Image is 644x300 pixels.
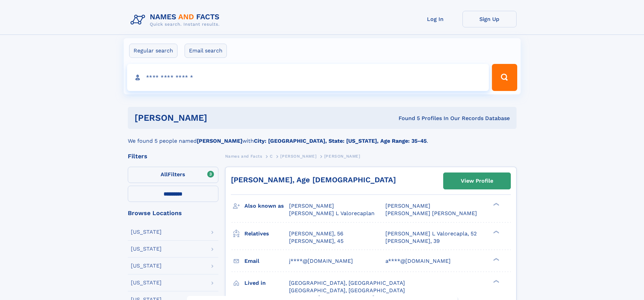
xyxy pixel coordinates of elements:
[492,230,500,234] div: ❯
[492,64,517,91] button: Search Button
[131,229,162,235] div: [US_STATE]
[225,152,262,160] a: Names and Facts
[492,279,500,283] div: ❯
[289,203,334,209] span: [PERSON_NAME]
[128,210,218,216] div: Browse Locations
[461,173,493,189] div: View Profile
[244,228,289,239] h3: Relatives
[197,138,242,144] b: [PERSON_NAME]
[231,176,396,184] a: [PERSON_NAME], Age [DEMOGRAPHIC_DATA]
[161,171,168,178] span: All
[462,11,517,27] a: Sign Up
[385,230,477,237] a: [PERSON_NAME] L Valorecapla, 52
[131,263,162,269] div: [US_STATE]
[244,255,289,267] h3: Email
[131,280,162,285] div: [US_STATE]
[289,280,405,286] span: [GEOGRAPHIC_DATA], [GEOGRAPHIC_DATA]
[444,173,510,189] a: View Profile
[135,114,303,122] h1: [PERSON_NAME]
[280,152,316,160] a: [PERSON_NAME]
[289,210,375,216] span: [PERSON_NAME] L Valorecaplan
[385,210,477,216] span: [PERSON_NAME] [PERSON_NAME]
[127,64,489,91] input: search input
[270,154,273,159] span: C
[131,246,162,252] div: [US_STATE]
[128,153,218,159] div: Filters
[128,11,225,29] img: Logo Names and Facts
[244,277,289,289] h3: Lived in
[244,200,289,212] h3: Also known as
[303,115,510,122] div: Found 5 Profiles In Our Records Database
[289,287,405,294] span: [GEOGRAPHIC_DATA], [GEOGRAPHIC_DATA]
[289,237,343,245] a: [PERSON_NAME], 45
[492,257,500,261] div: ❯
[408,11,462,27] a: Log In
[324,154,360,159] span: [PERSON_NAME]
[385,203,430,209] span: [PERSON_NAME]
[492,202,500,207] div: ❯
[289,230,343,237] a: [PERSON_NAME], 56
[254,138,427,144] b: City: [GEOGRAPHIC_DATA], State: [US_STATE], Age Range: 35-45
[385,237,440,245] a: [PERSON_NAME], 39
[128,129,517,145] div: We found 5 people named with .
[129,44,177,58] label: Regular search
[128,167,218,183] label: Filters
[185,44,227,58] label: Email search
[280,154,316,159] span: [PERSON_NAME]
[270,152,273,160] a: C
